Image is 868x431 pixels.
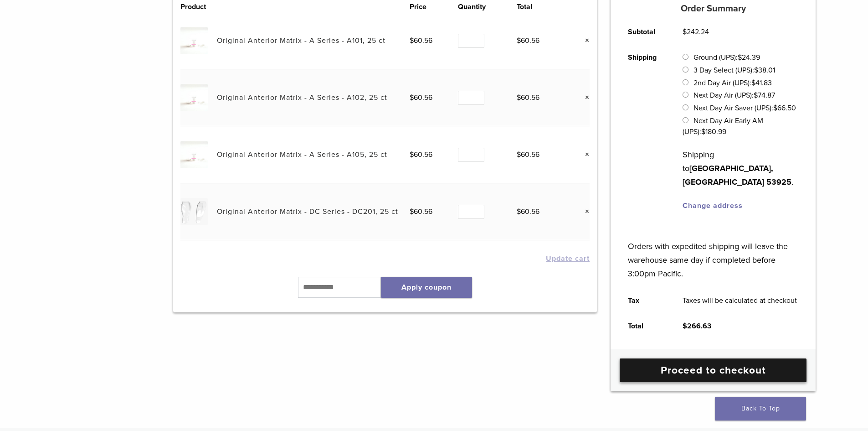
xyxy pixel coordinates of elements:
a: Back To Top [715,397,806,421]
button: Update cart [546,255,590,262]
bdi: 180.99 [701,127,726,136]
span: $ [517,207,521,216]
bdi: 24.39 [738,53,760,62]
p: Orders with expedited shipping will leave the warehouse same day if completed before 3:00pm Pacific. [628,226,799,280]
th: Quantity [458,1,517,12]
td: Taxes will be calculated at checkout [672,288,807,313]
label: 3 Day Select (UPS): [693,66,775,75]
img: Original Anterior Matrix - DC Series - DC201, 25 ct [180,198,207,225]
th: Price [410,1,458,12]
span: $ [773,104,777,113]
th: Total [517,1,565,12]
button: Apply coupon [381,277,472,298]
label: 2nd Day Air (UPS): [693,78,772,88]
span: $ [751,78,755,88]
span: $ [517,93,521,102]
span: $ [517,36,521,45]
a: Original Anterior Matrix - A Series - A105, 25 ct [217,150,387,159]
a: Remove this item [578,149,590,161]
span: $ [410,36,414,45]
h5: Order Summary [611,3,816,14]
bdi: 60.56 [517,93,539,102]
span: $ [754,66,758,75]
bdi: 60.56 [517,150,539,159]
a: Remove this item [578,206,590,218]
bdi: 266.63 [683,322,711,331]
bdi: 60.56 [410,36,432,45]
a: Original Anterior Matrix - DC Series - DC201, 25 ct [217,207,398,216]
bdi: 60.56 [410,207,432,216]
a: Remove this item [578,92,590,104]
img: Original Anterior Matrix - A Series - A105, 25 ct [180,141,207,168]
span: $ [754,91,758,100]
a: Proceed to checkout [620,358,806,382]
span: $ [410,150,414,159]
bdi: 38.01 [754,66,775,75]
bdi: 60.56 [410,93,432,102]
a: Remove this item [578,35,590,47]
th: Tax [617,288,672,313]
bdi: 60.56 [517,207,539,216]
th: Total [617,313,672,339]
span: $ [701,127,705,136]
a: Original Anterior Matrix - A Series - A101, 25 ct [217,36,385,45]
bdi: 60.56 [517,36,539,45]
label: Next Day Air Early AM (UPS): [683,116,763,136]
a: Change address [683,201,743,210]
bdi: 66.50 [773,104,796,113]
p: Shipping to . [683,148,799,189]
span: $ [738,53,742,62]
th: Subtotal [617,19,672,45]
img: Original Anterior Matrix - A Series - A102, 25 ct [180,84,207,111]
bdi: 41.83 [751,78,772,88]
strong: [GEOGRAPHIC_DATA], [GEOGRAPHIC_DATA] 53925 [683,163,791,187]
span: $ [410,93,414,102]
img: Original Anterior Matrix - A Series - A101, 25 ct [180,27,207,54]
bdi: 242.24 [683,27,709,36]
span: $ [683,322,687,331]
bdi: 74.87 [754,91,775,100]
label: Ground (UPS): [693,53,760,62]
span: $ [683,27,687,36]
span: $ [517,150,521,159]
th: Shipping [617,45,672,218]
a: Original Anterior Matrix - A Series - A102, 25 ct [217,93,387,102]
label: Next Day Air Saver (UPS): [693,104,796,113]
th: Product [180,1,217,12]
bdi: 60.56 [410,150,432,159]
label: Next Day Air (UPS): [693,91,775,100]
span: $ [410,207,414,216]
